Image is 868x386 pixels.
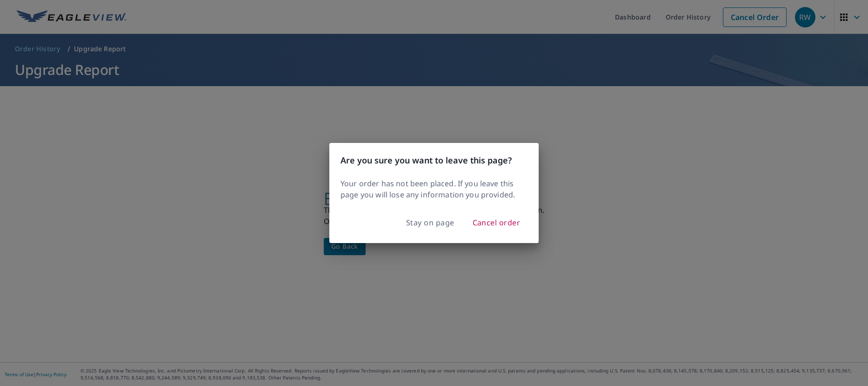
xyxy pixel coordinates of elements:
[406,216,454,229] span: Stay on page
[399,214,461,231] button: Stay on page
[341,154,527,167] h3: Are you sure you want to leave this page?
[465,213,528,232] button: Cancel order
[341,178,527,200] p: Your order has not been placed. If you leave this page you will lose any information you provided.
[473,216,521,229] span: Cancel order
